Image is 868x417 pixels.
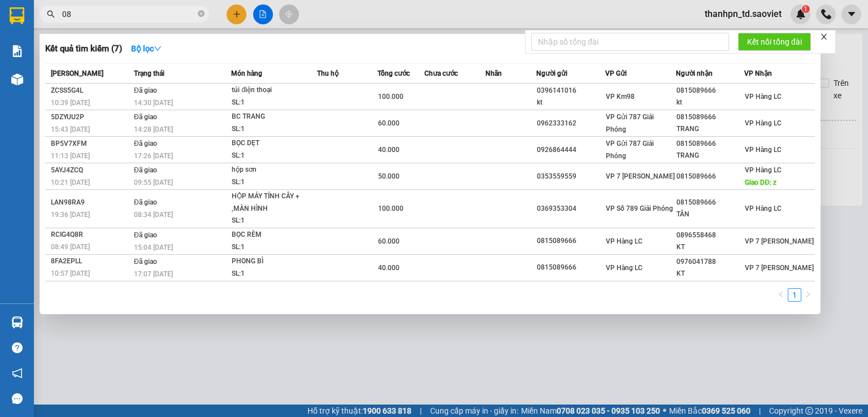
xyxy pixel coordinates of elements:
button: left [774,288,788,302]
div: KT [676,241,744,253]
div: TRANG [676,123,744,135]
span: VP Hàng LC [745,146,782,154]
span: Chưa cước [424,69,458,77]
span: Giao DĐ: z [745,179,776,186]
div: ZCSS5G4L [51,85,131,97]
div: RCIG4Q8R [51,229,131,241]
button: right [801,288,815,302]
span: VP Hàng LC [606,264,643,272]
div: 0815089666 [676,85,744,97]
div: 0976041788 [676,256,744,268]
h3: Kết quả tìm kiếm ( 7 ) [45,43,122,55]
div: SL: 1 [232,176,316,189]
button: Kết nối tổng đài [738,33,811,51]
div: KT [676,268,744,280]
div: BC TRANG [232,111,316,123]
span: close [820,33,828,41]
span: right [805,291,811,298]
span: 10:21 [DATE] [51,179,90,186]
div: 0369353304 [537,203,605,215]
div: 0815089666 [537,235,605,247]
div: PHONG BÌ [232,255,316,268]
div: SL: 1 [232,268,316,280]
span: 40.000 [378,146,400,154]
span: notification [12,368,23,379]
strong: Bộ lọc [131,44,162,53]
span: 17:07 [DATE] [134,270,173,278]
img: warehouse-icon [11,73,23,85]
li: 1 [788,288,801,302]
div: 0396141016 [537,85,605,97]
span: Người gửi [536,69,567,77]
span: VP Hàng LC [606,237,643,245]
span: 15:04 [DATE] [134,244,173,251]
div: kt [676,97,744,108]
span: 14:28 [DATE] [134,125,173,133]
span: search [47,10,55,18]
div: TÂN [676,208,744,220]
div: 0815089666 [676,138,744,150]
div: 8FA2EPLL [51,255,131,267]
span: Thu hộ [317,69,338,77]
span: close-circle [198,10,205,17]
span: close-circle [198,9,205,20]
div: 0926864444 [537,144,605,156]
span: Đã giao [134,166,157,174]
span: Người nhận [676,69,713,77]
span: Đã giao [134,198,157,206]
span: Trạng thái [134,69,164,77]
div: túi điện thoại [232,84,316,97]
span: Tổng cước [377,69,410,77]
div: TRANG [676,150,744,162]
span: VP Gửi 787 Giải Phóng [606,113,654,133]
div: 5AYJ4ZCQ [51,164,131,176]
img: warehouse-icon [11,316,23,328]
span: 08:49 [DATE] [51,243,90,251]
span: Đã giao [134,86,157,94]
span: 19:36 [DATE] [51,211,90,219]
span: VP 7 [PERSON_NAME] [745,237,814,245]
span: VP Gửi [605,69,627,77]
div: BỌC DẸT [232,137,316,150]
span: Nhãn [485,69,502,77]
div: 0815089666 [676,197,744,208]
div: BỌC RÈM [232,229,316,241]
span: Kết nối tổng đài [747,36,802,48]
span: 100.000 [378,93,403,101]
span: VP 7 [PERSON_NAME] [606,172,675,180]
span: VP Hàng LC [745,119,782,127]
span: VP 7 [PERSON_NAME] [745,264,814,272]
div: SL: 1 [232,97,316,109]
span: Đã giao [134,231,157,239]
div: HỘP MÁY TÍNH CÂY + ,MÀN HÌNH [232,190,316,215]
span: message [12,393,23,404]
div: 0815089666 [676,171,744,183]
div: 0962333162 [537,118,605,129]
span: VP Hàng LC [745,205,782,212]
li: Previous Page [774,288,788,302]
img: logo-vxr [10,7,24,24]
div: 0815089666 [537,262,605,273]
span: Đã giao [134,113,157,121]
div: SL: 1 [232,215,316,227]
div: 0815089666 [676,111,744,123]
span: [PERSON_NAME] [51,69,103,77]
span: 10:39 [DATE] [51,99,90,107]
span: VP Số 789 Giải Phóng [606,205,673,212]
span: 40.000 [378,264,400,272]
span: 11:13 [DATE] [51,152,90,160]
span: VP Hàng LC [745,93,782,101]
span: 10:57 [DATE] [51,270,90,277]
span: 09:55 [DATE] [134,179,173,186]
span: down [154,45,162,53]
span: Đã giao [134,140,157,147]
div: LAN98RA9 [51,197,131,208]
span: 50.000 [378,172,400,180]
div: kt [537,97,605,108]
div: 0896558468 [676,229,744,241]
input: Nhập số tổng đài [531,33,729,51]
div: hộp sơn [232,164,316,176]
span: Món hàng [231,69,262,77]
input: Tìm tên, số ĐT hoặc mã đơn [62,8,196,20]
span: VP Hàng LC [745,166,782,174]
